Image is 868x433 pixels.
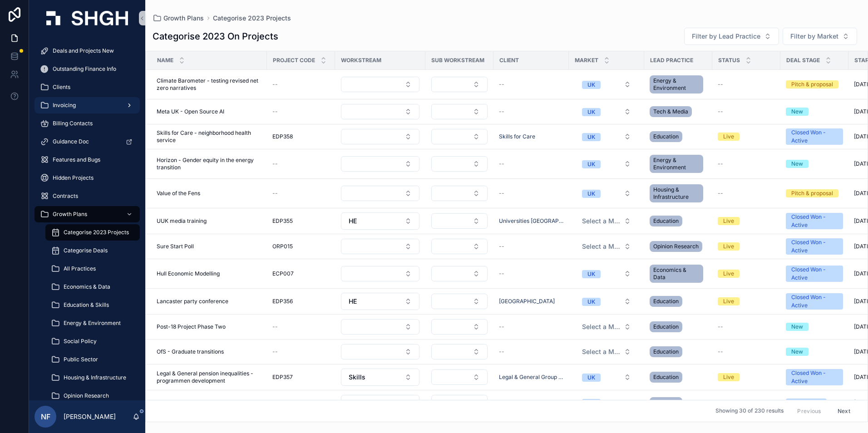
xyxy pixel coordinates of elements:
button: Select Button [575,344,638,360]
span: Select a Market [582,242,620,251]
span: EDP358 [272,133,293,140]
div: Live [723,297,734,305]
div: Live [723,242,734,251]
button: Select Button [575,185,638,202]
a: Hidden Projects [35,170,140,186]
span: Energy & Environment [64,320,121,327]
span: NF [41,411,50,422]
span: Workstream [341,57,381,64]
span: Legal & General Group plc [499,374,563,381]
a: Deals and Projects New [35,43,140,59]
a: Housing & Infrastructure [45,369,140,386]
div: UK [587,133,595,141]
div: UK [587,160,595,168]
button: Select Button [341,293,419,310]
span: Energy & Environment [653,77,700,92]
span: Value of the Fens [157,190,200,197]
span: Filter by Market [790,32,838,41]
a: Contracts [35,188,140,204]
span: -- [272,108,278,115]
div: UK [587,298,595,306]
div: New [791,348,803,356]
button: Select Button [783,28,857,45]
span: Education [653,133,679,140]
div: Closed Won - Active [791,266,838,282]
button: Select Button [575,266,638,282]
button: Select Button [431,344,488,359]
span: -- [272,323,278,330]
button: Select Button [431,129,488,144]
span: Public Sector [64,356,98,363]
h1: Categorise 2023 On Projects [153,30,278,43]
a: Outstanding Finance Info [35,61,140,77]
button: Select Button [575,369,638,385]
span: -- [718,399,723,406]
span: -- [499,348,504,355]
button: Unselect UK [582,80,601,89]
button: Select Button [341,104,419,119]
span: HE [349,297,357,306]
span: Invoicing [53,102,76,109]
span: Tech & Media [653,108,688,115]
button: Select Button [431,77,488,92]
span: -- [718,108,723,115]
div: UK [587,190,595,198]
span: Sure Start Poll [157,243,194,250]
span: Education & Skills [64,301,109,309]
button: Next [831,404,857,418]
span: ECP007 [272,270,294,277]
button: Select Button [431,319,488,335]
button: Unselect UK [582,159,601,168]
button: Select Button [431,104,488,119]
span: Education [653,323,679,330]
span: Universities [GEOGRAPHIC_DATA] [499,217,563,225]
span: Education [653,374,679,381]
div: Pitch & proposal [791,80,833,89]
a: Public Sector [45,351,140,368]
div: Pitch & proposal [791,189,833,197]
a: Billing Contacts [35,115,140,132]
button: Unselect UK [582,398,601,407]
button: Select Button [575,293,638,310]
span: Status [718,57,740,64]
a: Invoicing [35,97,140,113]
button: Select Button [341,369,419,386]
a: Categorise Deals [45,242,140,259]
span: Meta UK - Open Source AI [157,108,224,115]
button: Select Button [431,266,488,281]
img: App logo [46,11,128,25]
span: Contracts [53,192,78,200]
button: Select Button [431,213,488,229]
div: Live [723,270,734,278]
a: Opinion Research [45,388,140,404]
span: All Practices [64,265,96,272]
div: Live [723,133,734,141]
div: New [791,108,803,116]
div: Closed Lost [791,399,821,407]
span: Hidden Projects [53,174,94,182]
span: Legal & General pension inequalities - programmen development [157,370,261,384]
button: Select Button [575,238,638,255]
div: scrollable content [29,36,145,400]
button: Select Button [341,156,419,172]
span: Education [653,399,679,406]
span: Deals and Projects New [53,47,114,54]
span: Social Policy [64,338,97,345]
a: All Practices [45,261,140,277]
span: Opinion Research [64,392,109,399]
button: Select Button [431,156,488,172]
span: Housing & Infrastructure [64,374,126,381]
button: Unselect UK [582,107,601,116]
span: -- [272,399,278,406]
span: Skills [349,373,365,382]
a: Clients [35,79,140,95]
a: Categorise 2023 Projects [213,14,291,23]
div: UK [587,270,595,278]
div: Closed Won - Active [791,238,838,255]
span: Growth Plans [53,211,87,218]
span: -- [718,190,723,197]
span: -- [272,190,278,197]
span: Economics & Data [64,283,110,290]
span: Lancaster party conference [157,298,228,305]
